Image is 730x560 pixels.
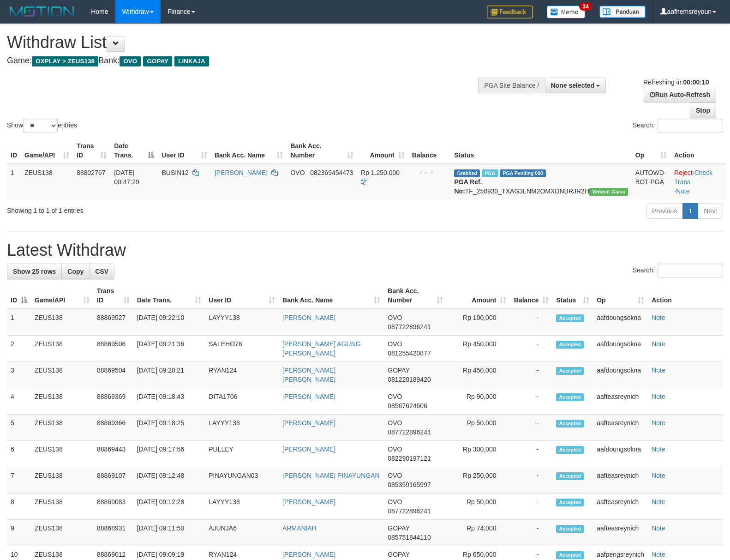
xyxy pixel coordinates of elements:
td: 2 [7,336,31,362]
th: ID [7,138,21,164]
td: aafteasreynich [593,467,648,494]
td: ZEUS138 [31,309,93,336]
td: 88869107 [93,467,133,494]
td: 88869369 [93,388,133,415]
th: Action [648,283,723,309]
span: Accepted [556,551,584,559]
td: LAYYY138 [205,494,279,520]
span: OVO [388,472,402,479]
a: 1 [682,203,698,219]
span: Copy 087722896241 to clipboard [388,428,431,436]
td: DITA1706 [205,388,279,415]
span: PGA Pending [500,169,546,177]
th: ID: activate to sort column descending [7,283,31,309]
th: Date Trans.: activate to sort column descending [110,138,158,164]
span: OVO [388,446,402,453]
td: Rp 74,000 [447,520,510,546]
input: Search: [658,264,723,277]
td: aafdoungsokna [593,336,648,362]
a: Note [652,419,665,427]
td: AUTOWD-BOT-PGA [632,164,670,199]
td: 5 [7,415,31,441]
span: GOPAY [143,56,172,66]
span: Marked by aafsreyleap [482,169,498,177]
strong: 00:00:10 [683,78,709,86]
span: OVO [388,340,402,348]
td: AJUNJA6 [205,520,279,546]
a: Note [652,340,665,348]
button: None selected [545,78,606,93]
img: panduan.png [599,6,646,18]
td: Rp 50,000 [447,494,510,520]
a: Check Trans [674,169,712,186]
a: Next [698,203,723,219]
h1: Latest Withdraw [7,241,723,259]
td: - [510,441,552,467]
span: OVO [120,56,141,66]
a: Note [652,498,665,506]
td: Rp 90,000 [447,388,510,415]
td: · · [670,164,726,199]
span: Copy 081220189420 to clipboard [388,376,431,383]
span: Vendor URL: https://trx31.1velocity.biz [589,188,628,196]
b: PGA Ref. No: [454,178,482,195]
td: ZEUS138 [31,494,93,520]
a: [PERSON_NAME] [282,314,335,321]
td: Rp 100,000 [447,309,510,336]
td: [DATE] 09:20:21 [133,362,205,388]
a: Note [652,446,665,453]
td: aafteasreynich [593,415,648,441]
a: [PERSON_NAME] AGUNG [PERSON_NAME] [282,340,361,357]
td: 88869527 [93,309,133,336]
td: ZEUS138 [31,362,93,388]
th: Game/API: activate to sort column ascending [21,138,73,164]
img: Button%20Memo.svg [547,6,586,18]
td: Rp 450,000 [447,362,510,388]
span: Copy 085359165997 to clipboard [388,481,431,488]
th: User ID: activate to sort column ascending [158,138,210,164]
span: CSV [95,268,108,275]
td: 8 [7,494,31,520]
td: [DATE] 09:17:56 [133,441,205,467]
span: Copy 087722896241 to clipboard [388,507,431,515]
th: Amount: activate to sort column ascending [447,283,510,309]
span: [DATE] 00:47:29 [114,169,139,186]
span: Accepted [556,499,584,506]
td: 6 [7,441,31,467]
a: [PERSON_NAME] [282,498,335,506]
span: OVO [388,419,402,427]
a: Note [676,187,690,195]
th: Op: activate to sort column ascending [632,138,670,164]
span: GOPAY [388,524,409,532]
img: Feedback.jpg [487,6,533,18]
span: Accepted [556,472,584,480]
th: Balance [408,138,451,164]
th: Bank Acc. Name: activate to sort column ascending [211,138,287,164]
td: ZEUS138 [31,415,93,441]
a: [PERSON_NAME] [282,393,335,400]
th: User ID: activate to sort column ascending [205,283,279,309]
td: - [510,336,552,362]
span: None selected [551,82,595,89]
a: Previous [646,203,683,219]
span: OVO [388,393,402,400]
td: aafteasreynich [593,494,648,520]
span: Accepted [556,420,584,428]
span: Accepted [556,393,584,401]
span: Grabbed [454,169,480,177]
td: - [510,388,552,415]
td: - [510,415,552,441]
td: aafdoungsokna [593,309,648,336]
span: Rp 1.250.000 [361,169,400,176]
td: [DATE] 09:22:10 [133,309,205,336]
th: Trans ID: activate to sort column ascending [93,283,133,309]
td: [DATE] 09:18:43 [133,388,205,415]
div: PGA Site Balance / [478,78,545,93]
th: Game/API: activate to sort column ascending [31,283,93,309]
td: ZEUS138 [31,336,93,362]
span: LINKAJA [174,56,209,66]
span: Copy 082290197121 to clipboard [388,455,431,462]
a: [PERSON_NAME] [282,419,335,427]
a: ARMANIAH [282,524,317,532]
span: Copy 085751844110 to clipboard [388,534,431,541]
